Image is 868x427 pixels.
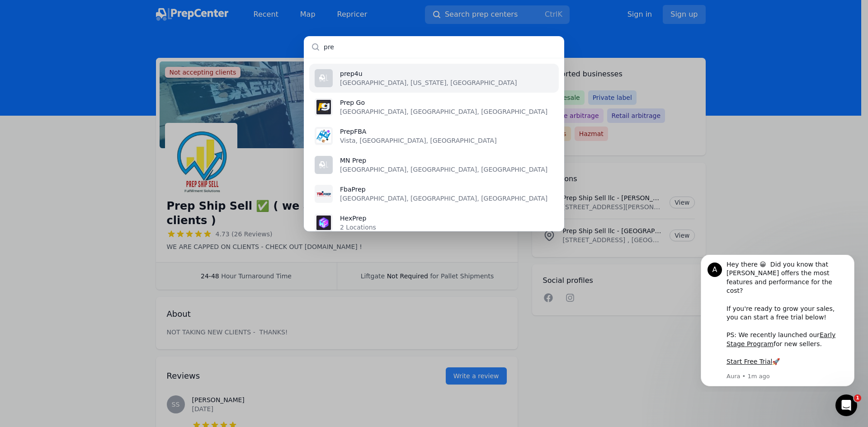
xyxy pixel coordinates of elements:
[304,36,564,58] input: Search prep centers...
[39,5,160,116] div: Message content
[340,127,497,136] p: PrepFBA
[316,100,331,114] img: Prep Go
[340,156,547,165] p: MN Prep
[319,74,328,83] img: prep4u
[319,160,328,169] img: MN Prep
[835,394,857,416] iframe: Intercom live chat
[340,194,547,203] p: [GEOGRAPHIC_DATA], [GEOGRAPHIC_DATA], [GEOGRAPHIC_DATA]
[340,165,547,174] p: [GEOGRAPHIC_DATA], [GEOGRAPHIC_DATA], [GEOGRAPHIC_DATA]
[39,117,160,126] p: Message from Aura, sent 1m ago
[340,214,376,223] p: HexPrep
[340,69,517,78] p: prep4u
[340,78,517,87] p: [GEOGRAPHIC_DATA], [US_STATE], [GEOGRAPHIC_DATA]
[39,103,85,110] a: Start Free Trial
[316,129,331,143] img: PrepFBA
[340,185,547,194] p: FbaPrep
[316,187,331,201] img: FbaPrep
[39,5,160,112] div: Hey there 😀 Did you know that [PERSON_NAME] offers the most features and performance for the cost...
[340,107,547,116] p: [GEOGRAPHIC_DATA], [GEOGRAPHIC_DATA], [GEOGRAPHIC_DATA]
[340,98,547,107] p: Prep Go
[340,136,497,145] p: Vista, [GEOGRAPHIC_DATA], [GEOGRAPHIC_DATA]
[340,223,376,232] p: 2 Locations
[687,255,868,392] iframe: Intercom notifications message
[85,103,93,110] b: 🚀
[20,8,35,22] div: Profile image for Aura
[854,394,861,402] span: 1
[316,216,331,230] img: HexPrep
